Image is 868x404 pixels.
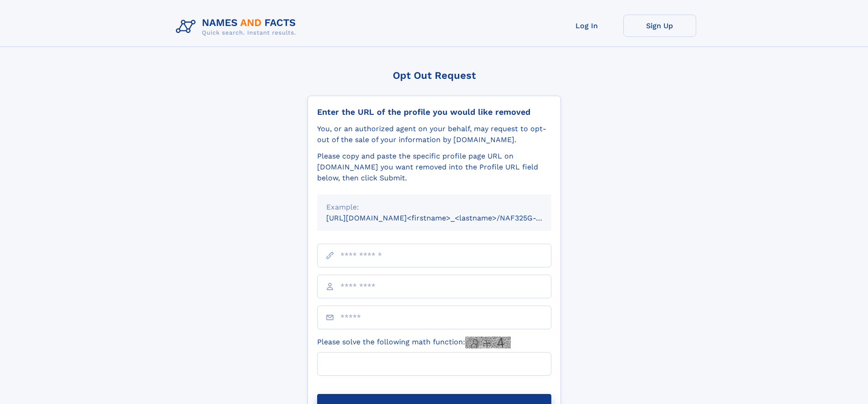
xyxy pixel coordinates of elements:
[317,151,551,184] div: Please copy and paste the specific profile page URL on [DOMAIN_NAME] you want removed into the Pr...
[317,123,551,145] div: You, or an authorized agent on your behalf, may request to opt-out of the sale of your informatio...
[623,15,696,37] a: Sign Up
[550,15,623,37] a: Log In
[317,107,551,117] div: Enter the URL of the profile you would like removed
[308,70,561,81] div: Opt Out Request
[317,337,511,348] label: Please solve the following math function:
[172,15,303,39] img: Logo Names and Facts
[326,214,569,222] small: [URL][DOMAIN_NAME]<firstname>_<lastname>/NAF325G-xxxxxxxx
[326,202,542,213] div: Example:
